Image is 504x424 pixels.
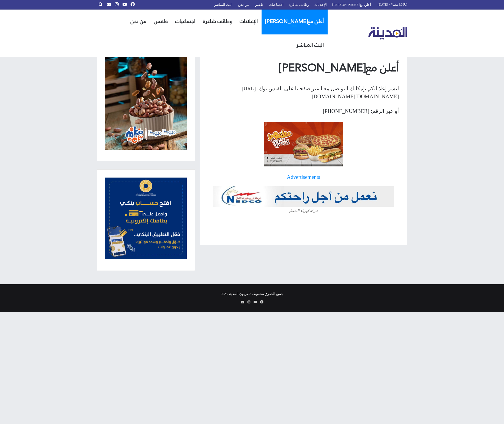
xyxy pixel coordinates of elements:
p: أو عبر الرقم: [PHONE_NUMBER] [208,107,399,115]
aside: القائمة الجانبية الرئيسية [93,41,199,271]
h1: أعلن مع[PERSON_NAME] [208,60,399,75]
a: أعلن مع[PERSON_NAME] [262,10,328,33]
figcaption: شركة كهرباء الشمال [213,207,394,214]
p: لنشر إعلاناتكم بإمكانك التواصل معنا عبر صفحتنا على الفيس بوك: [URL][DOMAIN_NAME][DOMAIN_NAME] [208,85,399,100]
a: اجتماعيات [172,10,199,33]
a: طقس [150,10,172,33]
a: البث المباشر [293,33,328,57]
a: Advertisements [208,173,399,181]
img: شركة كهرباء الشمال [213,186,394,207]
a: الإعلانات [236,10,262,33]
img: تلفزيون المدينة [368,27,407,40]
a: وظائف شاغرة [199,10,236,33]
a: من نحن [127,10,150,33]
div: جميع الحقوق محفوظة تلفزيون المدينة 2025 [97,290,407,298]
